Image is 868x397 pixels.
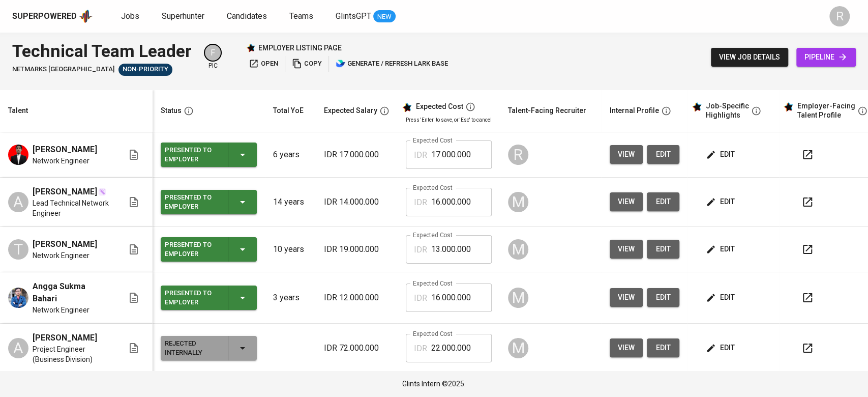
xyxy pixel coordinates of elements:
span: edit [655,342,671,354]
div: Presented to Employer [165,238,220,261]
button: view [610,192,643,211]
button: view job details [711,48,788,67]
span: edit [655,148,671,161]
span: copy [292,58,322,70]
div: Technical Team Leader [12,39,192,64]
p: 14 years [273,196,308,208]
div: Superpowered [12,11,77,22]
span: view [618,243,635,256]
button: edit [647,240,679,259]
p: IDR 19.000.000 [324,243,390,256]
img: app logo [79,9,93,24]
span: edit [655,291,671,304]
span: GlintsGPT [336,11,371,21]
div: Presented to Employer [165,191,220,213]
img: glints_star.svg [692,102,702,112]
button: edit [647,338,679,357]
div: Expected Salary [324,104,377,117]
button: edit [704,145,739,164]
a: Jobs [121,10,141,23]
span: Network Engineer [33,156,89,166]
p: IDR 14.000.000 [324,196,390,208]
span: Candidates [227,11,267,21]
a: GlintsGPT NEW [336,10,396,23]
img: magic_wand.svg [98,188,106,196]
span: [PERSON_NAME] [33,186,97,198]
button: edit [704,240,739,259]
p: IDR 72.000.000 [324,342,390,354]
button: view [610,240,643,259]
div: Status [161,104,182,117]
div: Presented to Employer [165,144,220,166]
span: Angga Sukma Bahari [33,280,111,305]
span: view [618,195,635,208]
p: IDR [414,292,427,304]
p: employer listing page [258,43,342,53]
span: Lead Technical Network Engineer [33,198,111,218]
span: pipeline [804,51,848,64]
button: Rejected Internally [161,336,257,360]
span: edit [708,148,735,161]
div: R [508,145,528,165]
div: Expected Cost [416,102,463,111]
button: edit [647,145,679,164]
button: edit [647,192,679,211]
span: edit [708,291,735,304]
div: Internal Profile [610,104,659,117]
span: [PERSON_NAME] [33,238,97,250]
div: F [204,44,222,62]
img: Angga Sukma Bahari [8,288,28,308]
span: Teams [289,11,313,21]
p: 6 years [273,149,308,161]
p: IDR [414,149,427,161]
p: Press 'Enter' to save, or 'Esc' to cancel [406,116,492,124]
span: edit [708,195,735,208]
p: 3 years [273,292,308,304]
span: edit [708,243,735,256]
p: IDR [414,196,427,209]
div: A [8,192,28,212]
div: Employer-Facing Talent Profile [797,102,855,120]
span: edit [655,195,671,208]
div: Presented to Employer [165,287,220,309]
div: M [508,338,528,358]
a: Superhunter [162,10,206,23]
p: IDR [414,244,427,256]
div: Talent [8,104,28,117]
button: Presented to Employer [161,143,257,167]
span: Superhunter [162,11,204,21]
span: [PERSON_NAME] [33,332,97,344]
img: glints_star.svg [783,102,793,112]
div: Job-Specific Highlights [706,102,749,120]
span: Jobs [121,11,139,21]
span: Netmarks [GEOGRAPHIC_DATA] [12,65,114,74]
img: Sigit Faizal [8,145,28,165]
div: A [8,338,28,358]
span: open [249,58,278,70]
div: T [8,239,28,260]
a: Candidates [227,10,269,23]
span: Project Engineer (Business Division) [33,344,111,364]
div: Rejected Internally [165,337,220,359]
button: edit [704,192,739,211]
p: IDR [414,343,427,355]
span: view [618,342,635,354]
div: Total YoE [273,104,304,117]
img: glints_star.svg [402,102,412,112]
button: view [610,338,643,357]
a: pipeline [796,48,856,67]
span: Network Engineer [33,305,89,315]
div: R [829,6,850,26]
span: edit [708,342,735,354]
p: IDR 12.000.000 [324,292,390,304]
div: M [508,239,528,260]
div: pic [204,44,222,70]
a: edit [647,288,679,307]
span: view job details [719,51,780,64]
button: edit [704,288,739,307]
button: lark generate / refresh lark base [333,56,451,72]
